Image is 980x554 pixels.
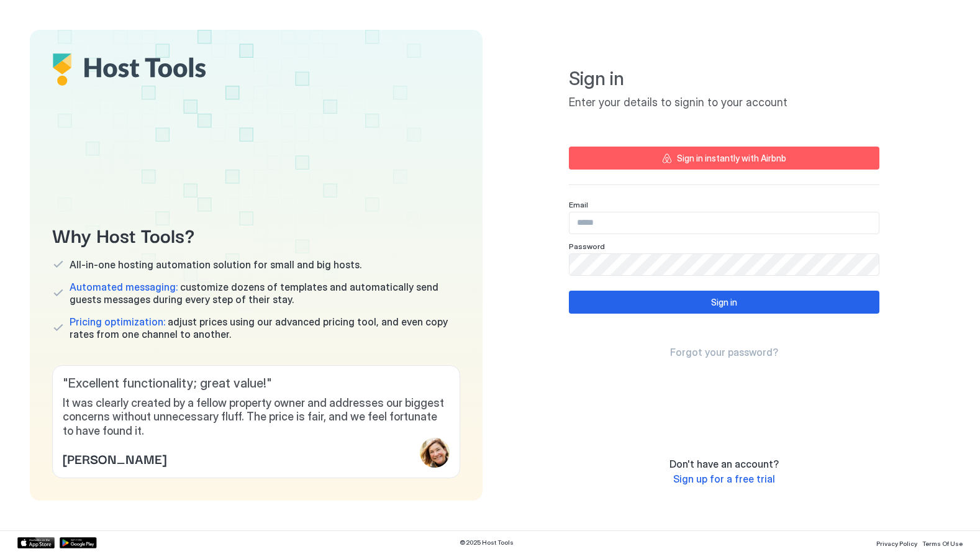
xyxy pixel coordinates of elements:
span: Pricing optimization: [70,316,165,328]
span: It was clearly created by a fellow property owner and addresses our biggest concerns without unne... [63,396,450,438]
button: Sign in [569,291,879,314]
span: © 2025 Host Tools [460,538,514,547]
span: " Excellent functionality; great value! " [63,376,450,391]
a: Google Play Store [60,537,97,548]
a: Terms Of Use [922,536,963,549]
button: Sign in instantly with Airbnb [569,147,879,170]
span: All-in-one hosting automation solution for small and big hosts. [70,258,361,271]
a: Privacy Policy [876,536,917,549]
span: Password [569,242,605,251]
span: Terms Of Use [922,540,963,547]
span: Privacy Policy [876,540,917,547]
span: customize dozens of templates and automatically send guests messages during every step of their s... [70,281,460,306]
span: [PERSON_NAME] [63,449,166,468]
span: Don't have an account? [669,458,779,470]
div: Sign in [711,296,737,309]
div: profile [420,438,450,468]
span: Email [569,200,588,209]
a: Sign up for a free trial [673,473,775,486]
div: Sign in instantly with Airbnb [677,152,786,165]
span: Forgot your password? [670,346,778,358]
span: Why Host Tools? [52,220,460,248]
span: Sign in [569,67,879,91]
a: Forgot your password? [670,346,778,359]
span: Automated messaging: [70,281,178,293]
span: Enter your details to signin to your account [569,96,879,110]
input: Input Field [569,212,879,234]
span: adjust prices using our advanced pricing tool, and even copy rates from one channel to another. [70,316,460,340]
input: Input Field [569,254,879,275]
span: Sign up for a free trial [673,473,775,485]
a: App Store [17,537,55,548]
